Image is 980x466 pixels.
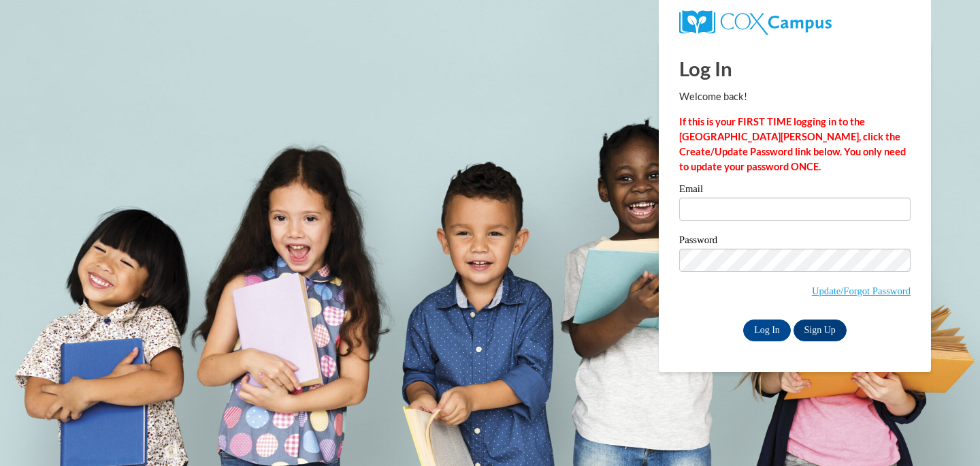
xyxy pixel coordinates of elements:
a: Update/Forgot Password [812,285,911,296]
strong: If this is your FIRST TIME logging in to the [GEOGRAPHIC_DATA][PERSON_NAME], click the Create/Upd... [679,116,906,172]
p: Welcome back! [679,89,911,104]
label: Email [679,184,911,198]
a: COX Campus [679,10,911,35]
label: Password [679,235,911,249]
h1: Log In [679,55,911,82]
input: Log In [743,320,791,341]
img: COX Campus [679,10,832,35]
a: Sign Up [794,320,847,341]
